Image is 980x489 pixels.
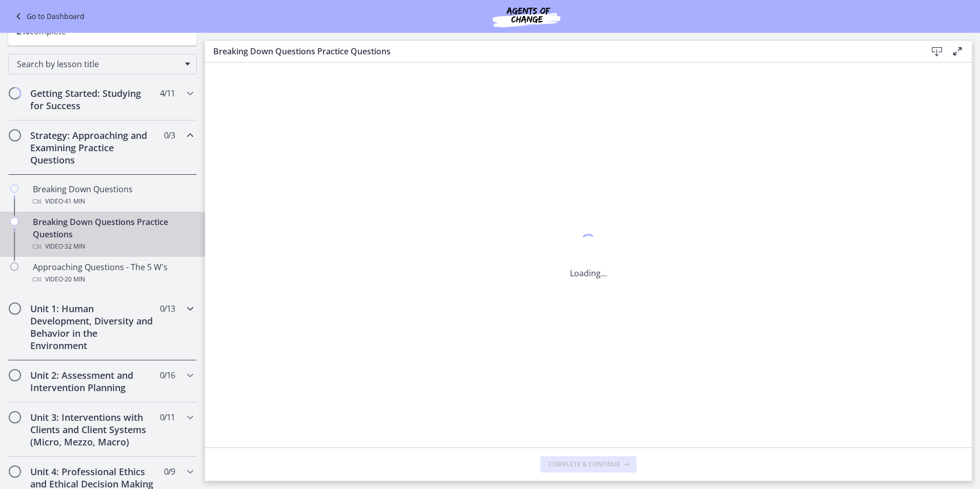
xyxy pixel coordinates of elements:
[63,195,85,208] span: · 41 min
[33,183,193,208] div: Breaking Down Questions
[30,369,155,394] h2: Unit 2: Assessment and Intervention Planning
[570,267,607,279] p: Loading...
[63,240,85,253] span: · 32 min
[160,87,175,99] span: 4 / 11
[164,129,175,141] span: 0 / 3
[63,273,85,286] span: · 20 min
[33,216,193,253] div: Breaking Down Questions Practice Questions
[30,129,155,166] h2: Strategy: Approaching and Examining Practice Questions
[33,261,193,286] div: Approaching Questions - The 5 W's
[160,411,175,423] span: 0 / 11
[30,302,155,352] h2: Unit 1: Human Development, Diversity and Behavior in the Environment
[33,273,193,286] div: Video
[570,231,607,255] div: 1
[12,10,85,23] a: Go to Dashboard
[17,58,180,70] span: Search by lesson title
[33,240,193,253] div: Video
[540,456,637,473] button: Complete & continue
[164,465,175,478] span: 0 / 9
[8,54,197,74] div: Search by lesson title
[548,460,620,468] span: Complete & continue
[30,411,155,448] h2: Unit 3: Interventions with Clients and Client Systems (Micro, Mezzo, Macro)
[160,369,175,381] span: 0 / 16
[465,4,588,29] img: Agents of Change Social Work Test Prep
[33,195,193,208] div: Video
[213,45,910,57] h3: Breaking Down Questions Practice Questions
[30,87,155,112] h2: Getting Started: Studying for Success
[160,302,175,315] span: 0 / 13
